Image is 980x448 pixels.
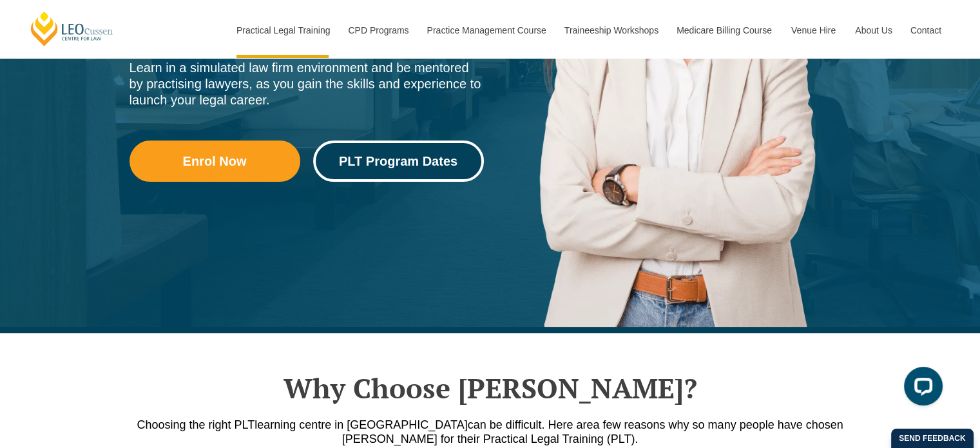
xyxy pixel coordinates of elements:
[418,3,555,58] a: Practice Management Course
[227,3,339,58] a: Practical Legal Training
[667,3,782,58] a: Medicare Billing Course
[29,10,115,47] a: [PERSON_NAME] Centre for Law
[123,372,858,404] h2: Why Choose [PERSON_NAME]?
[338,3,417,58] a: CPD Programs
[555,3,667,58] a: Traineeship Workshops
[845,3,901,58] a: About Us
[130,141,300,182] a: Enrol Now
[183,155,247,168] span: Enrol Now
[894,362,948,416] iframe: LiveChat chat widget
[901,3,951,58] a: Contact
[782,3,845,58] a: Venue Hire
[468,418,593,431] span: can be difficult. Here are
[313,141,484,182] a: PLT Program Dates
[339,155,457,168] span: PLT Program Dates
[137,418,255,431] span: Choosing the right PLT
[255,418,467,431] span: learning centre in [GEOGRAPHIC_DATA]
[130,60,484,108] div: Learn in a simulated law firm environment and be mentored by practising lawyers, as you gain the ...
[123,418,858,446] p: a few reasons why so many people have chosen [PERSON_NAME] for their Practical Legal Training (PLT).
